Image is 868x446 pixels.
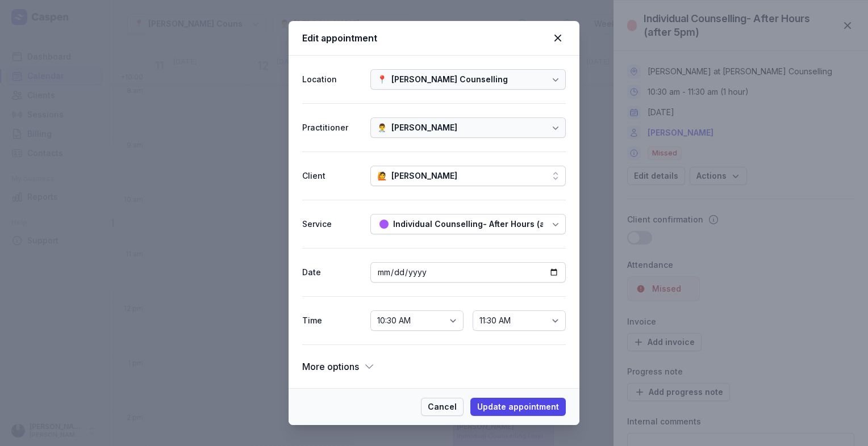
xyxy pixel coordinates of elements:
[302,217,361,231] div: Service
[391,73,508,86] div: [PERSON_NAME] Counselling
[302,31,550,45] div: Edit appointment
[302,73,361,86] div: Location
[391,121,457,134] div: [PERSON_NAME]
[377,169,387,183] div: 🙋️
[302,359,359,375] span: More options
[377,73,387,86] div: 📍
[302,121,361,134] div: Practitioner
[393,217,581,231] div: Individual Counselling- After Hours (after 5pm)
[302,169,361,183] div: Client
[477,400,559,414] span: Update appointment
[377,121,387,134] div: 👨‍⚕️
[470,398,566,416] button: Update appointment
[370,262,566,283] input: Date
[428,400,457,414] span: Cancel
[421,398,464,416] button: Cancel
[302,314,361,327] div: Time
[302,266,361,279] div: Date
